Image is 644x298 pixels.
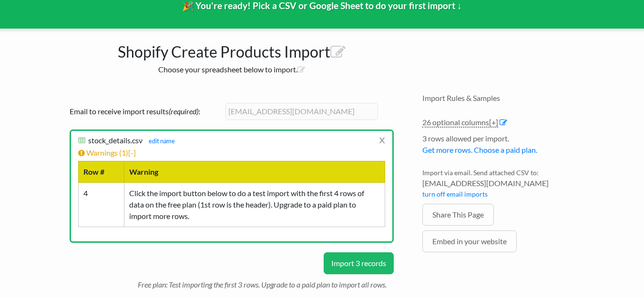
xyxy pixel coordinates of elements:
a: x [379,131,385,149]
li: 3 rows allowed per import. [422,133,584,160]
button: Import 3 records [324,252,394,274]
a: turn off email imports [422,190,488,198]
a: 26 optional columns[+] [422,118,498,128]
span: [EMAIL_ADDRESS][DOMAIN_NAME] [422,178,584,189]
h2: Choose your spreadsheet below to import. [60,65,403,74]
label: Email to receive import results : [70,106,222,117]
iframe: Drift Widget Chat Controller [596,250,633,287]
td: 4 [78,182,124,227]
a: Warnings (1)[-] [78,148,136,157]
i: (required) [169,107,198,116]
th: Warning [124,161,385,182]
th: Row # [78,161,124,182]
li: Import via email. Send attached CSV to: [422,168,584,204]
span: stock_details.csv [88,136,143,145]
a: edit name [144,137,175,145]
span: [-] [128,148,136,157]
a: Get more rows. Choose a paid plan. [422,145,537,154]
input: example@gmail.com [225,103,378,120]
a: Share This Page [422,204,494,226]
td: Click the import button below to do a test import with the first 4 rows of data on the free plan ... [124,182,385,227]
span: [+] [489,118,498,127]
h4: Import Rules & Samples [422,93,584,102]
h1: Shopify Create Products Import [60,38,403,61]
p: Free plan: Test importing the first 3 rows. Upgrade to a paid plan to import all rows. [138,274,394,290]
a: Embed in your website [422,230,517,252]
span: 1 [122,148,126,157]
